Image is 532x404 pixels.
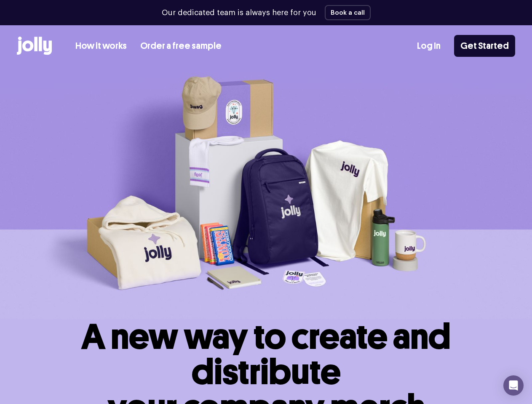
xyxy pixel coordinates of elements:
a: How it works [75,39,127,53]
a: Order a free sample [140,39,222,53]
a: Log In [417,39,441,53]
div: Open Intercom Messenger [503,375,524,396]
button: Book a call [325,5,371,20]
p: Our dedicated team is always here for you [162,7,316,19]
a: Get Started [454,35,515,57]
